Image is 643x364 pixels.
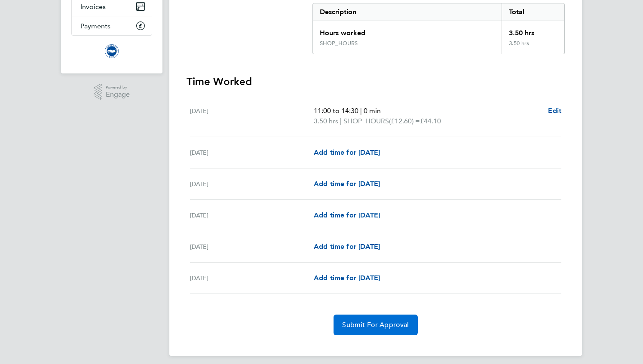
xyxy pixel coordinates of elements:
[314,242,380,251] span: Add time for [DATE]
[190,147,314,158] div: [DATE]
[187,75,565,89] h3: Time Worked
[72,16,152,35] a: Payments
[314,211,380,219] span: Add time for [DATE]
[190,106,314,126] div: [DATE]
[502,21,564,40] div: 3.50 hrs
[313,21,502,40] div: Hours worked
[548,107,561,115] span: Edit
[314,273,380,283] a: Add time for [DATE]
[106,84,130,91] span: Powered by
[360,107,362,115] span: |
[343,116,389,126] span: SHOP_HOURS
[312,3,565,54] div: Summary
[314,274,380,282] span: Add time for [DATE]
[334,315,417,335] button: Submit For Approval
[314,147,380,158] a: Add time for [DATE]
[313,3,502,21] div: Description
[314,210,380,220] a: Add time for [DATE]
[389,117,420,125] span: (£12.60) =
[314,242,380,252] a: Add time for [DATE]
[548,106,561,116] a: Edit
[105,44,119,58] img: brightonandhovealbion-logo-retina.png
[314,117,338,125] span: 3.50 hrs
[190,210,314,220] div: [DATE]
[190,179,314,189] div: [DATE]
[314,179,380,189] a: Add time for [DATE]
[190,273,314,283] div: [DATE]
[314,180,380,188] span: Add time for [DATE]
[502,3,564,21] div: Total
[320,40,358,47] div: SHOP_HOURS
[502,40,564,54] div: 3.50 hrs
[314,107,358,115] span: 11:00 to 14:30
[364,107,381,115] span: 0 min
[94,84,130,100] a: Powered byEngage
[342,321,409,329] span: Submit For Approval
[80,3,106,11] span: Invoices
[190,242,314,252] div: [DATE]
[420,117,441,125] span: £44.10
[71,44,152,58] a: Go to home page
[340,117,342,125] span: |
[106,91,130,98] span: Engage
[314,148,380,156] span: Add time for [DATE]
[80,22,110,30] span: Payments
